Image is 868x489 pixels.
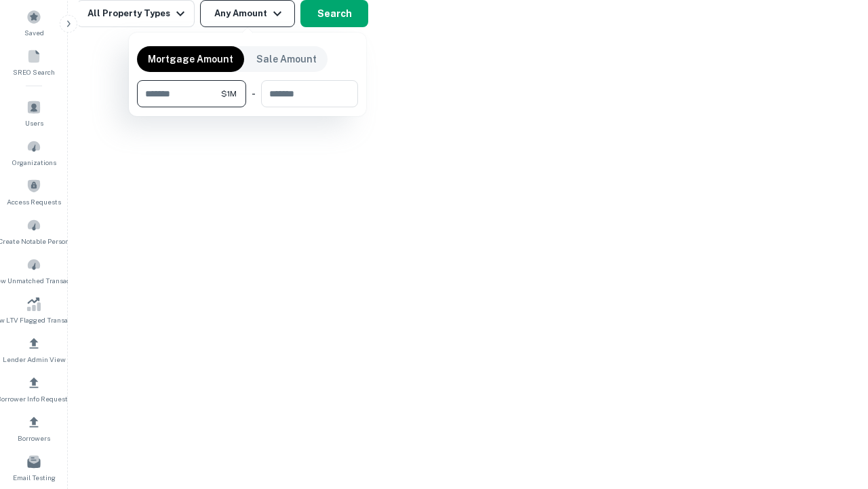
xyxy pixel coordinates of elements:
[148,52,233,67] p: Mortgage Amount
[256,52,317,67] p: Sale Amount
[252,80,256,107] div: -
[800,380,868,446] iframe: Chat Widget
[221,88,237,100] span: $1M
